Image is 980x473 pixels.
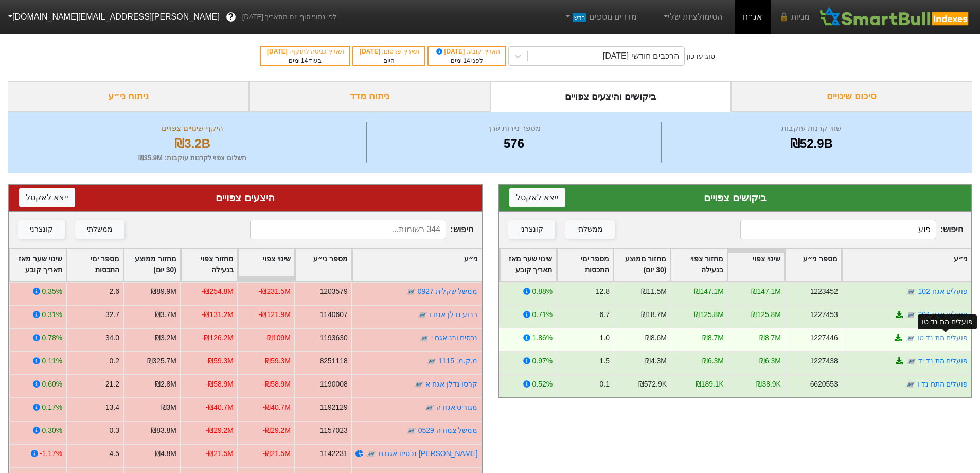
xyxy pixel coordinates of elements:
button: ממשלתי [565,220,615,239]
div: ₪6.3M [702,356,723,366]
div: Toggle SortBy [557,249,613,281]
a: [PERSON_NAME] נכסים אגח ח [379,449,478,458]
div: ₪18.7M [641,309,667,320]
div: ₪52.9B [664,134,959,153]
div: תאריך פרסום : [359,47,419,56]
div: 1.5 [599,356,609,366]
div: ₪325.7M [147,356,176,366]
div: Toggle SortBy [10,249,66,281]
div: 21.2 [105,379,119,390]
div: ₪83.8M [151,425,176,436]
a: פועלים אגח 204 [918,310,968,319]
div: -1.17% [40,448,62,459]
div: 1140607 [320,309,348,320]
div: ₪147.1M [694,286,723,297]
div: -₪59.3M [263,356,291,366]
div: 34.0 [105,332,119,343]
div: 1.86% [532,332,552,343]
div: היקף שינויים צפויים [21,122,364,134]
a: מדדים נוספיםחדש [559,7,641,27]
span: 14 [301,57,308,64]
div: ₪125.8M [751,309,780,320]
div: 0.17% [42,402,62,413]
button: קונצרני [508,220,555,239]
div: -₪58.9M [206,379,234,390]
div: Toggle SortBy [842,249,971,281]
a: פועלים הת נד טו [917,334,968,342]
div: 0.60% [42,379,62,390]
div: 0.88% [532,286,552,297]
div: 1192129 [320,402,348,413]
div: ₪89.9M [151,286,176,297]
div: 0.30% [42,425,62,436]
div: ₪2.8M [155,379,176,390]
div: ממשלתי [577,224,603,235]
div: ₪4.8M [155,448,176,459]
img: SmartBull [818,7,972,27]
div: Toggle SortBy [785,249,841,281]
div: תאריך קובע : [434,47,500,56]
div: לפני ימים [434,56,500,65]
div: 1203579 [320,286,348,297]
div: שווי קרנות עוקבות [664,122,959,134]
div: 576 [369,134,658,153]
div: ממשלתי [87,224,113,235]
img: tase link [417,310,427,320]
div: Toggle SortBy [124,249,180,281]
img: tase link [906,310,916,320]
div: 13.4 [105,402,119,413]
div: 12.8 [595,286,609,297]
div: היצעים צפויים [19,190,471,205]
a: פועלים אגח 102 [918,287,968,295]
img: tase link [905,379,915,390]
div: 1157023 [320,425,348,436]
div: ניתוח ני״ע [8,81,249,112]
img: tase link [406,287,416,297]
img: tase link [906,356,916,366]
div: Toggle SortBy [67,249,123,281]
div: 2.6 [110,286,119,297]
img: tase link [905,333,915,343]
div: תשלום צפוי לקרנות עוקבות : ₪35.9M [21,153,364,163]
div: Toggle SortBy [181,249,237,281]
img: tase link [419,333,430,343]
span: ? [228,10,234,24]
div: -₪254.8M [202,286,234,297]
img: tase link [424,402,435,413]
div: ₪8.7M [759,332,780,343]
div: ₪8.6M [645,332,666,343]
span: [DATE] [435,48,467,55]
a: פועלים התח נד ו [917,380,968,388]
div: -₪121.9M [259,309,291,320]
span: 14 [463,57,470,64]
div: 1190008 [320,379,348,390]
div: Toggle SortBy [614,249,670,281]
div: 4.5 [110,448,119,459]
img: tase link [426,356,437,366]
div: הרכבים חודשי [DATE] [603,50,679,62]
div: ביקושים והיצעים צפויים [490,81,732,112]
a: פועלים הת נד יד [918,357,968,365]
div: 1.0 [599,332,609,343]
div: -₪231.5M [259,286,291,297]
div: 0.97% [532,356,552,366]
div: -₪131.2M [202,309,234,320]
span: [DATE] [267,48,289,55]
div: -₪40.7M [206,402,234,413]
div: סיכום שינויים [731,81,972,112]
div: 0.1 [599,379,609,390]
input: 232 רשומות... [740,220,936,239]
div: ₪11.5M [641,286,667,297]
div: -₪40.7M [263,402,291,413]
div: קונצרני [30,224,53,235]
div: קונצרני [520,224,543,235]
div: ₪3.2M [155,332,176,343]
div: 1227438 [810,356,838,366]
div: 0.78% [42,332,62,343]
div: מספר ניירות ערך [369,122,658,134]
img: tase link [414,379,424,390]
span: חיפוש : [250,220,473,239]
img: tase link [406,426,417,436]
div: -₪29.2M [263,425,291,436]
div: 0.71% [532,309,552,320]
